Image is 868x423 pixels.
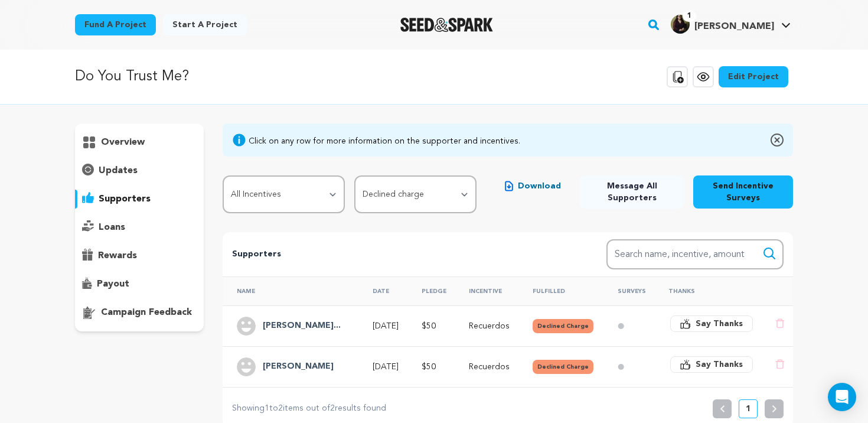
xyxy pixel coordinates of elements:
[75,66,189,87] p: Do You Trust Me?
[739,399,758,418] button: 1
[99,192,151,206] p: supporters
[518,276,603,305] th: Fulfilled
[75,14,156,35] a: Fund a project
[533,360,593,374] button: Declined Charge
[696,359,743,370] span: Say Thanks
[422,322,436,330] span: $50
[654,276,761,305] th: Thanks
[603,276,655,305] th: Surveys
[237,357,256,376] img: user.png
[518,180,561,192] span: Download
[75,133,204,152] button: overview
[263,360,334,374] h4: Ruben Guevara
[694,22,774,31] span: [PERSON_NAME]
[422,363,436,371] span: $50
[101,135,145,149] p: overview
[671,15,690,34] img: 4754f97d3b293f9a.jpg
[265,404,269,412] span: 1
[671,15,774,34] div: Jacqueline A.'s Profile
[237,317,256,336] img: user.png
[719,66,788,87] a: Edit Project
[693,175,793,209] button: Send Incentive Surveys
[746,403,750,415] p: 1
[828,383,856,411] div: Open Intercom Messenger
[469,361,511,373] p: Recuerdos
[99,220,125,235] p: loans
[75,190,204,209] button: supporters
[373,320,400,332] p: [DATE]
[278,404,283,412] span: 2
[373,361,400,373] p: [DATE]
[670,315,753,332] button: Say Thanks
[683,10,696,22] span: 1
[163,14,247,35] a: Start a project
[495,175,570,197] button: Download
[223,276,359,305] th: Name
[668,12,793,37] span: Jacqueline A.'s Profile
[263,319,341,333] h4: Jennifer Hernandez
[358,276,407,305] th: Date
[75,303,204,322] button: campaign feedback
[75,218,204,237] button: loans
[407,276,455,305] th: Pledge
[400,18,493,32] a: Seed&Spark Homepage
[533,319,593,333] button: Declined Charge
[98,249,137,263] p: rewards
[771,133,784,147] img: close-o.svg
[696,318,743,330] span: Say Thanks
[249,135,520,147] div: Click on any row for more information on the supporter and incentives.
[400,18,493,32] img: Seed&Spark Logo Dark Mode
[75,246,204,265] button: rewards
[455,276,518,305] th: Incentive
[101,305,192,320] p: campaign feedback
[330,404,335,412] span: 2
[75,161,204,180] button: updates
[232,402,386,416] p: Showing to items out of results found
[668,12,793,34] a: Jacqueline A.'s Profile
[606,239,784,269] input: Search name, incentive, amount
[580,175,684,209] button: Message All Supporters
[670,356,753,373] button: Say Thanks
[589,180,674,204] span: Message All Supporters
[232,248,569,262] p: Supporters
[99,164,138,178] p: updates
[75,275,204,294] button: payout
[469,320,511,332] p: Recuerdos
[97,277,129,291] p: payout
